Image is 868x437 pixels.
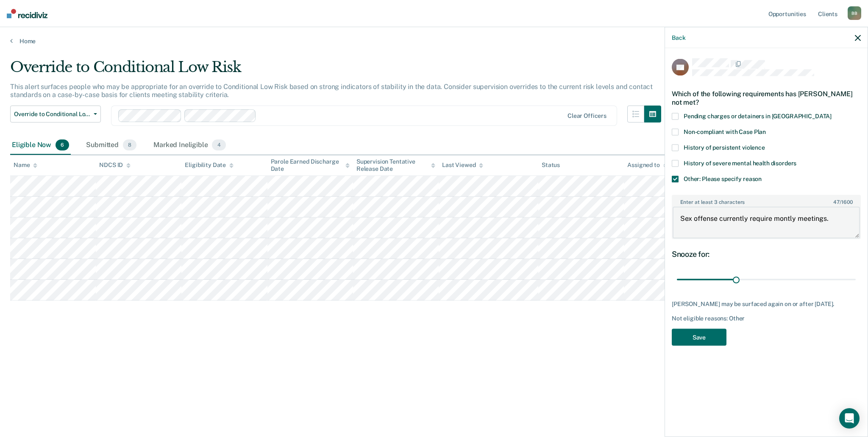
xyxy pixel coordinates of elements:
div: Parole Earned Discharge Date [271,158,350,173]
span: Non-compliant with Case Plan [684,128,766,135]
button: Back [672,34,685,41]
div: Which of the following requirements has [PERSON_NAME] not met? [672,83,861,113]
div: [PERSON_NAME] may be surfaced again on or after [DATE]. [672,301,861,308]
div: Not eligible reasons: Other [672,315,861,322]
span: 8 [123,139,136,150]
div: B B [848,6,861,20]
span: History of severe mental health disorders [684,159,796,166]
div: Last Viewed [442,161,483,169]
div: NDCS ID [99,161,131,169]
div: Clear officers [568,112,606,120]
span: Override to Conditional Low Risk [14,111,90,118]
span: 47 [833,199,840,205]
div: Eligible Now [10,136,71,155]
span: 6 [56,139,69,150]
label: Enter at least 3 characters [673,195,860,205]
div: Eligibility Date [185,161,234,169]
img: Recidiviz [7,9,47,18]
div: Submitted [84,136,138,155]
span: Pending charges or detainers in [GEOGRAPHIC_DATA] [684,112,832,119]
div: Snooze for: [672,249,861,259]
textarea: Sex offense currently require montly meetings. [673,207,860,238]
div: Open Intercom Messenger [839,408,860,429]
div: Name [14,161,37,169]
div: Assigned to [627,161,667,169]
div: Supervision Tentative Release Date [356,158,435,173]
p: This alert surfaces people who may be appropriate for an override to Conditional Low Risk based o... [10,83,653,99]
span: Other: Please specify reason [684,175,762,182]
span: / 1600 [833,199,852,205]
a: Home [10,37,858,45]
button: Save [672,328,726,346]
div: Override to Conditional Low Risk [10,58,661,83]
span: 4 [212,139,225,150]
div: Status [542,161,560,169]
div: Marked Ineligible [152,136,228,155]
span: History of persistent violence [684,144,765,150]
